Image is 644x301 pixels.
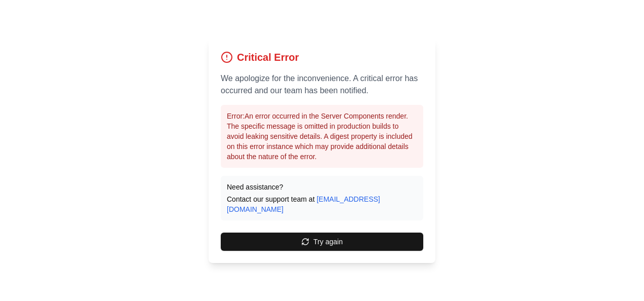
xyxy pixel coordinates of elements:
p: We apologize for the inconvenience. A critical error has occurred and our team has been notified. [221,72,423,97]
p: Contact our support team at [227,194,417,214]
p: Error: An error occurred in the Server Components render. The specific message is omitted in prod... [227,111,417,162]
p: Need assistance? [227,182,417,192]
h1: Critical Error [237,50,299,64]
button: Try again [221,233,423,251]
